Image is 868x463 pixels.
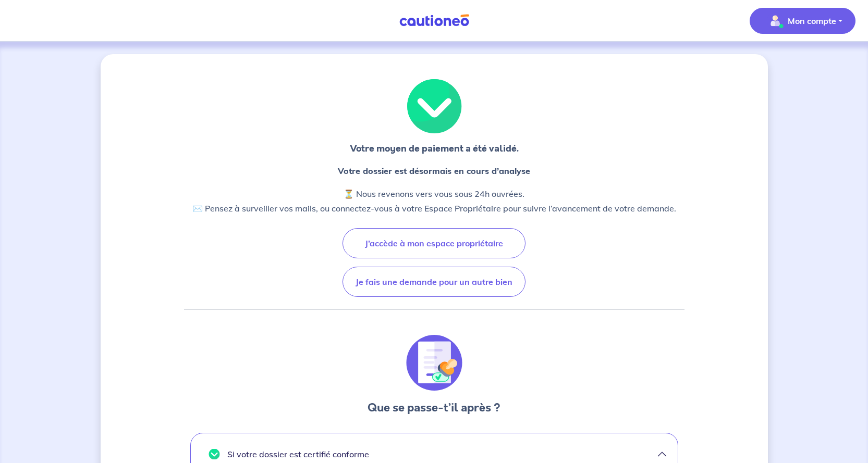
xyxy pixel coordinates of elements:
img: illu_account_valid_menu.svg [767,12,784,29]
p: Mon compte [788,15,836,27]
p: ⏳ Nous revenons vers vous sous 24h ouvrées. ✉️ Pensez à surveiller vos mails, ou connectez-vous à... [192,186,676,216]
img: illu_document_valid.svg [406,335,462,391]
img: illu_valid.svg [406,79,462,133]
button: Je fais une demande pour un autre bien [343,267,525,297]
p: Votre moyen de paiement a été validé. [350,142,519,155]
p: Si votre dossier est certifié conforme [227,446,369,462]
h3: Que se passe-t’il après ? [368,399,500,416]
button: illu_account_valid_menu.svgMon compte [750,8,855,34]
strong: Votre dossier est désormais en cours d’analyse [338,166,530,176]
button: J’accède à mon espace propriétaire [343,228,525,258]
img: illu_valid.svg [209,449,220,460]
img: Cautioneo [395,14,473,27]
